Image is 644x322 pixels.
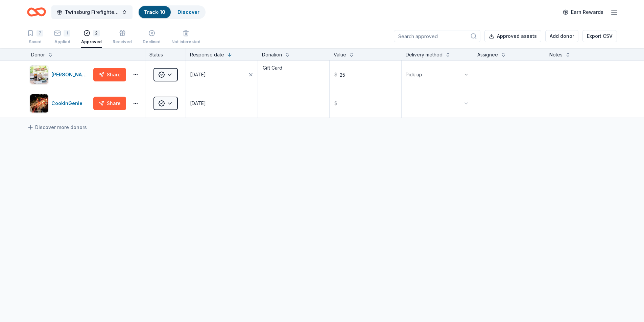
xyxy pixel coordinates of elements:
button: Approved assets [484,30,541,42]
div: [DATE] [190,71,206,79]
div: Donor [31,51,45,59]
div: Saved [27,39,43,45]
div: Declined [143,39,161,45]
div: Status [145,48,186,60]
div: 1 [64,30,70,36]
span: Twinsburg Firefighters Local 3630 Golf Outing [65,8,119,16]
div: 7 [37,30,43,36]
button: 7Saved [27,27,43,48]
div: Approved [81,39,102,45]
div: [PERSON_NAME] Pizza [51,71,91,79]
button: Twinsburg Firefighters Local 3630 Golf Outing [51,5,133,19]
button: Share [93,68,126,81]
textarea: Gift Card [259,61,329,88]
div: Received [113,39,132,45]
div: Donation [262,51,282,59]
img: Image for Dewey's Pizza [30,66,48,84]
div: CookinGenie [51,99,85,107]
a: Track· 10 [144,9,165,15]
button: Image for CookinGenieCookinGenie [30,94,91,113]
a: Discover [177,9,199,15]
div: Assignee [477,51,498,59]
button: [DATE] [186,89,258,118]
div: [DATE] [190,99,206,107]
button: Share [93,97,126,110]
a: Earn Rewards [559,6,607,18]
button: Track· 10Discover [138,5,206,19]
a: Home [27,4,46,20]
input: Search approved [394,30,480,42]
button: Received [113,27,132,48]
div: Not interested [171,39,200,45]
button: Declined [143,27,161,48]
button: Not interested [171,27,200,48]
button: 2Approved [81,27,102,48]
div: Delivery method [406,51,443,59]
div: 2 [93,30,100,36]
button: Image for Dewey's Pizza[PERSON_NAME] Pizza [30,65,91,84]
div: Response date [190,51,224,59]
div: Notes [549,51,563,59]
button: 1Applied [54,27,70,48]
div: Value [334,51,346,59]
div: Applied [54,39,70,45]
a: Discover more donors [27,123,87,131]
button: Export CSV [582,30,617,42]
img: Image for CookinGenie [30,94,48,113]
button: [DATE] [186,60,258,89]
button: Add donor [545,30,578,42]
